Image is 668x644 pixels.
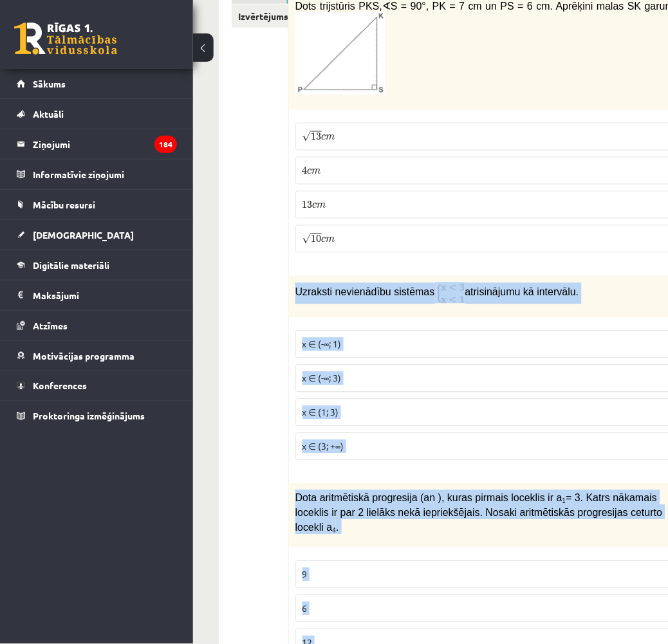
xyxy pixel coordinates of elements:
[154,136,177,153] i: 184
[295,493,663,533] span: Dota aritmētiskā progresija (an ), kuras pirmais loceklis ir a = 3. Katrs nākamais loceklis ir pa...
[17,69,177,98] a: Sākums
[302,373,342,384] span: x ∈ (-∞; 3)
[17,160,177,189] a: Informatīvie ziņojumi
[33,320,68,331] span: Atzīmes
[302,338,342,350] span: x ∈ (-∞; 1)
[302,569,308,580] span: 9
[437,282,465,304] img: QIBwSCwaj0gWBxEQMIhKhAVJHbJCChP0wtB+AlMA62LoVKkpjGBBqqKkwtPAI9wEwO9A43hNFDJnACMRFUMbB0QcBXQcYUQqS...
[317,203,326,209] span: m
[17,371,177,401] a: Konferences
[465,287,579,298] span: atrisinājumu kā intervālu.
[33,108,64,120] span: Aktuāli
[17,220,177,250] a: [DEMOGRAPHIC_DATA]
[17,401,177,431] a: Proktoringa izmēģinājums
[33,410,145,422] span: Proktoringa izmēģinājums
[382,1,391,12] : ∢
[17,311,177,340] a: Atzīmes
[17,250,177,280] a: Digitālie materiāli
[322,135,326,141] span: c
[326,237,335,243] span: m
[17,281,177,310] a: Maksājumi
[302,441,344,452] span: x ∈ (3; +∞)
[302,234,311,244] span: √
[311,133,322,141] span: 13
[33,129,177,159] legend: Ziņojumi
[302,201,313,209] span: 13
[302,131,311,142] span: √
[302,603,308,614] span: 6
[333,528,337,535] sub: 4
[232,5,288,28] a: Izvērtējums!
[308,169,312,175] span: c
[14,23,117,55] a: Rīgas 1. Tālmācības vidusskola
[17,190,177,219] a: Mācību resursi
[562,498,566,505] sub: 1
[33,229,134,241] span: [DEMOGRAPHIC_DATA]
[295,12,385,96] img: Attēls, kurā ir rinda, diagramma, skice Mākslīgā intelekta ģenerēts saturs var būt nepareizs.
[295,287,435,298] span: Uzraksti nevienādību sistēmas
[33,160,177,189] legend: Informatīvie ziņojumi
[302,407,339,418] span: x ∈ (1; 3)
[302,167,308,175] span: 4
[33,380,87,392] span: Konferences
[33,199,95,210] span: Mācību resursi
[322,237,326,243] span: c
[33,281,177,310] legend: Maksājumi
[295,1,382,12] span: Dots trijstūris PKS,
[313,203,317,209] span: c
[33,259,109,271] span: Digitālie materiāli
[17,99,177,129] a: Aktuāli
[311,235,322,243] span: 10
[17,129,177,159] a: Ziņojumi184
[312,169,321,175] span: m
[17,341,177,371] a: Motivācijas programma
[33,350,135,362] span: Motivācijas programma
[33,78,66,89] span: Sākums
[326,135,335,141] span: m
